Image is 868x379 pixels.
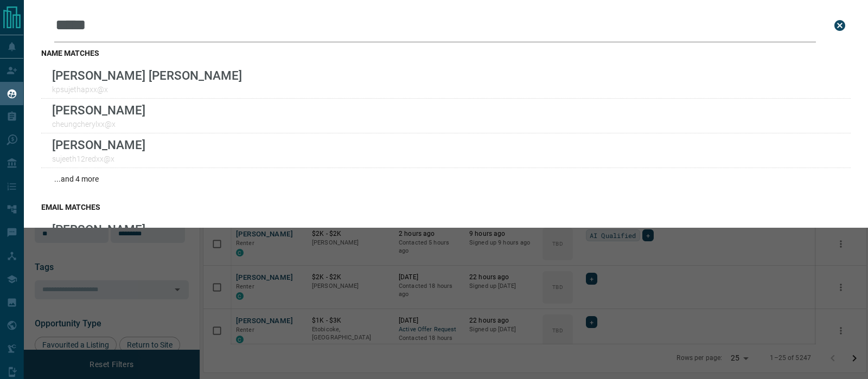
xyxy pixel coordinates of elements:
[52,222,145,236] p: [PERSON_NAME]
[41,49,851,57] h3: name matches
[829,15,851,36] button: close search bar
[52,85,242,94] p: kpsujethapxx@x
[41,168,851,190] div: ...and 4 more
[52,120,145,129] p: cheungcherylxx@x
[52,138,145,152] p: [PERSON_NAME]
[52,103,145,117] p: [PERSON_NAME]
[52,68,242,82] p: [PERSON_NAME] [PERSON_NAME]
[41,203,851,211] h3: email matches
[52,155,145,163] p: sujeeth12redxx@x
